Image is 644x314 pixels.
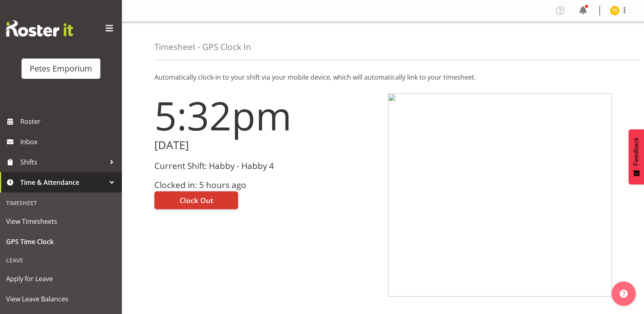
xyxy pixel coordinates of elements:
[6,215,116,227] span: View Timesheets
[154,161,378,171] h3: Current Shift: Habby - Habby 4
[2,211,120,232] a: View Timesheets
[6,273,116,285] span: Apply for Leave
[154,191,238,209] button: Clock Out
[2,252,120,269] div: Leave
[154,139,378,152] h2: [DATE]
[20,176,106,188] span: Time & Attendance
[629,129,644,184] button: Feedback - Show survey
[154,93,378,137] h1: 5:32pm
[2,195,120,211] div: Timesheet
[20,115,118,128] span: Roster
[154,72,611,82] p: Automatically clock-in to your shift via your mobile device, which will automatically link to you...
[620,290,628,298] img: help-xxl-2.png
[154,42,251,52] h4: Timesheet - GPS Clock In
[30,63,92,75] div: Petes Emporium
[20,156,106,168] span: Shifts
[6,293,116,305] span: View Leave Balances
[610,6,620,15] img: tamara-straker11292.jpg
[2,289,120,309] a: View Leave Balances
[2,232,120,252] a: GPS Time Clock
[6,20,73,37] img: Rosterit website logo
[633,137,640,166] span: Feedback
[154,180,378,190] h3: Clocked in: 5 hours ago
[20,136,118,148] span: Inbox
[180,195,213,206] span: Clock Out
[2,269,120,289] a: Apply for Leave
[6,236,116,248] span: GPS Time Clock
